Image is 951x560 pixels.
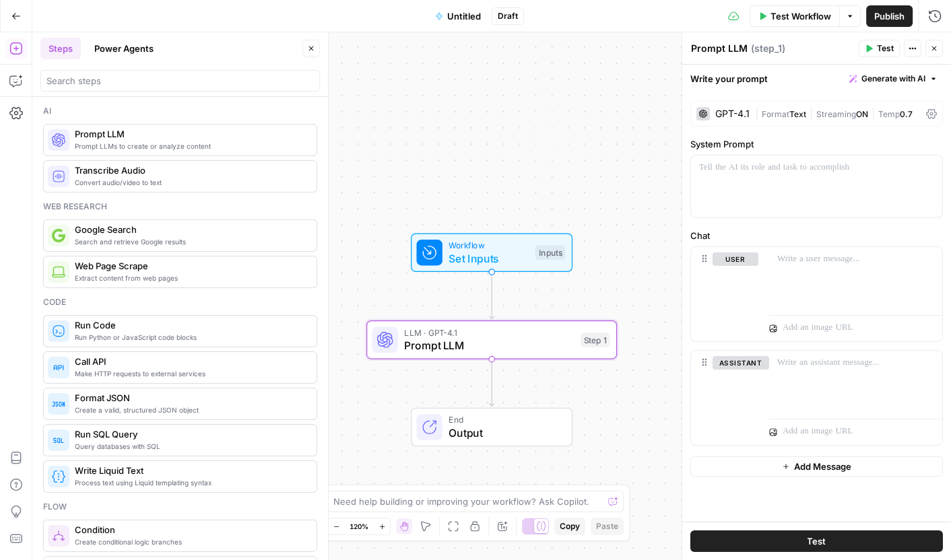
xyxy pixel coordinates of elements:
[447,9,481,23] span: Untitled
[449,250,529,267] span: Set Inputs
[596,520,618,532] span: Paste
[861,73,925,85] span: Generate with AI
[75,405,306,415] span: Create a valid, structured JSON object
[489,272,494,319] g: Edge from start to step_1
[404,337,574,353] span: Prompt LLM
[75,259,306,273] span: Web Page Scrape
[762,109,789,119] span: Format
[691,351,758,445] div: assistant
[713,356,769,370] button: assistant
[75,141,306,151] span: Prompt LLMs to create or analyze content
[751,42,785,55] span: ( step_1 )
[46,74,314,87] input: Search steps
[427,5,489,27] button: Untitled
[86,38,162,59] button: Power Agents
[366,408,617,447] div: EndOutput
[75,427,306,441] span: Run SQL Query
[43,296,317,308] div: Code
[498,10,518,22] span: Draft
[807,534,826,548] span: Test
[682,65,951,92] div: Write your prompt
[591,518,624,535] button: Paste
[366,233,617,272] div: WorkflowSet InputsInputs
[690,530,943,552] button: Test
[75,332,306,343] span: Run Python or JavaScript code blocks
[755,106,762,120] span: |
[691,42,748,55] textarea: Prompt LLM
[535,245,565,260] div: Inputs
[859,40,900,57] button: Test
[877,42,894,55] span: Test
[844,70,943,87] button: Generate with AI
[581,332,610,347] div: Step 1
[789,109,806,119] span: Text
[75,164,306,177] span: Transcribe Audio
[816,109,856,119] span: Streaming
[856,109,868,119] span: ON
[75,523,306,536] span: Condition
[489,359,494,406] g: Edge from step_1 to end
[449,239,529,252] span: Workflow
[900,109,913,119] span: 0.7
[868,106,878,120] span: |
[690,229,943,242] label: Chat
[43,501,317,513] div: Flow
[75,464,306,477] span: Write Liquid Text
[75,441,306,452] span: Query databases with SQL
[554,518,585,535] button: Copy
[690,137,943,151] label: System Prompt
[713,252,758,266] button: user
[404,326,574,339] span: LLM · GPT-4.1
[449,413,558,426] span: End
[75,236,306,247] span: Search and retrieve Google results
[75,536,306,547] span: Create conditional logic branches
[690,456,943,477] button: Add Message
[40,38,81,59] button: Steps
[691,247,758,341] div: user
[449,425,558,441] span: Output
[75,368,306,379] span: Make HTTP requests to external services
[366,320,617,359] div: LLM · GPT-4.1Prompt LLMStep 1
[715,109,750,118] div: GPT-4.1
[75,355,306,368] span: Call API
[874,9,905,23] span: Publish
[866,5,913,27] button: Publish
[75,177,306,188] span: Convert audio/video to text
[560,520,580,532] span: Copy
[794,460,851,473] span: Add Message
[770,9,831,23] span: Test Workflow
[350,521,368,532] span: 120%
[43,105,317,117] div: Ai
[75,127,306,141] span: Prompt LLM
[75,273,306,283] span: Extract content from web pages
[75,223,306,236] span: Google Search
[750,5,839,27] button: Test Workflow
[806,106,816,120] span: |
[75,318,306,332] span: Run Code
[43,201,317,213] div: Web research
[75,477,306,488] span: Process text using Liquid templating syntax
[75,391,306,405] span: Format JSON
[878,109,900,119] span: Temp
